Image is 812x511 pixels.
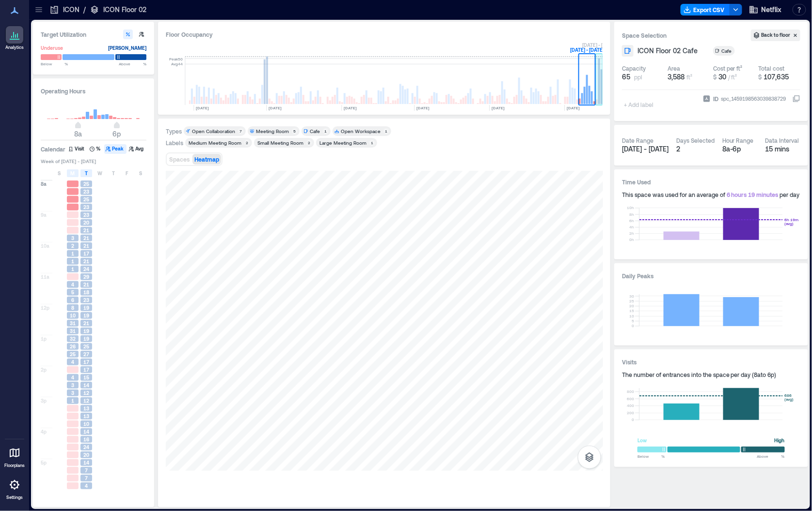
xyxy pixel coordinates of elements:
tspan: 800 [627,389,634,394]
span: 31 [70,320,76,327]
span: 19 [83,304,89,311]
div: The number of entrances into the space per day ( 8a to 6p ) [622,371,800,378]
span: 17 [83,250,89,257]
span: Netflix [762,5,782,15]
tspan: 15 [629,309,634,314]
span: 3,588 [668,73,685,81]
span: + Add label [622,98,657,111]
div: Open Workspace [341,128,381,135]
span: ICON Floor 02 Cafe [637,46,698,56]
button: % [88,144,103,154]
div: Date Range [622,136,653,144]
h3: Space Selection [622,30,751,40]
p: Floorplans [4,463,25,468]
span: 1 [71,397,74,404]
div: 1 [369,140,375,146]
span: 21 [83,235,89,241]
span: 25 [83,343,89,350]
div: Labels [166,139,183,147]
button: Spaces [167,154,191,165]
span: ID [713,94,718,104]
span: 19 [83,335,89,342]
span: 21 [83,227,89,234]
tspan: 2h [629,231,634,236]
span: 23 [83,297,89,303]
div: Cafe [721,47,733,54]
span: 7 [85,467,88,474]
text: [DATE] [196,105,209,110]
span: 3 [71,235,74,241]
span: 6 hours 19 minutes [727,191,779,198]
span: 25 [83,180,89,187]
span: 17 [83,366,89,373]
div: Cost per ft² [713,64,743,72]
span: 13 [83,405,89,412]
span: 1p [41,335,47,342]
span: 15 [83,374,89,381]
span: 10 [70,312,76,319]
span: 8a [74,130,82,138]
span: 26 [70,343,76,350]
span: 13 [83,413,89,420]
h3: Target Utilization [41,30,146,39]
div: Hour Range [722,136,754,144]
span: 4 [71,281,74,288]
button: IDspc_1459198563039838729 [793,95,800,103]
div: Medium Meeting Room [189,139,241,146]
tspan: 6h [629,218,634,223]
tspan: 25 [629,299,634,303]
span: 4 [85,482,88,489]
span: 18 [83,289,89,296]
tspan: 400 [627,404,634,408]
span: 5p [41,459,47,466]
div: Floor Occupancy [166,30,603,39]
div: 15 mins [765,144,801,154]
span: 6 [71,297,74,303]
span: 107,635 [764,73,789,81]
span: 10a [41,242,49,249]
span: 30 [718,73,726,81]
span: 24 [83,444,89,451]
button: Avg [127,144,146,154]
span: $ [713,74,716,80]
h3: Calendar [41,144,65,154]
span: 1 [71,266,74,272]
span: Below % [637,453,665,459]
span: 65 [622,72,630,82]
tspan: 0 [632,324,634,329]
tspan: 0h [629,238,634,242]
text: [DATE] [567,105,580,110]
button: Netflix [746,2,785,17]
span: Below % [41,61,68,67]
span: 21 [83,281,89,288]
text: [DATE] [492,105,505,110]
span: S [58,169,61,177]
span: 2p [41,366,47,373]
tspan: 0 [632,418,634,422]
tspan: 10h [627,206,634,210]
span: 10 [83,421,89,427]
span: 21 [83,320,89,327]
div: Large Meeting Room [319,139,366,146]
span: 7 [85,475,88,481]
span: Week of [DATE] - [DATE] [41,158,146,165]
a: Analytics [2,23,27,53]
p: Settings [6,495,23,500]
span: M [71,169,75,177]
button: Heatmap [192,154,221,165]
text: [DATE] [416,105,430,110]
div: Low [637,436,647,445]
div: Cafe [310,128,320,135]
span: 12 [83,397,89,404]
span: 5 [71,289,74,296]
span: $ [759,74,762,80]
span: 3 [71,382,74,389]
div: Open Collaboration [192,128,235,135]
tspan: 4h [629,225,634,229]
span: ppl [634,73,642,81]
span: Above % [757,453,785,459]
a: Settings [3,473,26,503]
div: This space was used for an average of per day [622,191,800,198]
span: 25 [70,351,76,358]
span: [DATE] - [DATE] [622,145,669,153]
